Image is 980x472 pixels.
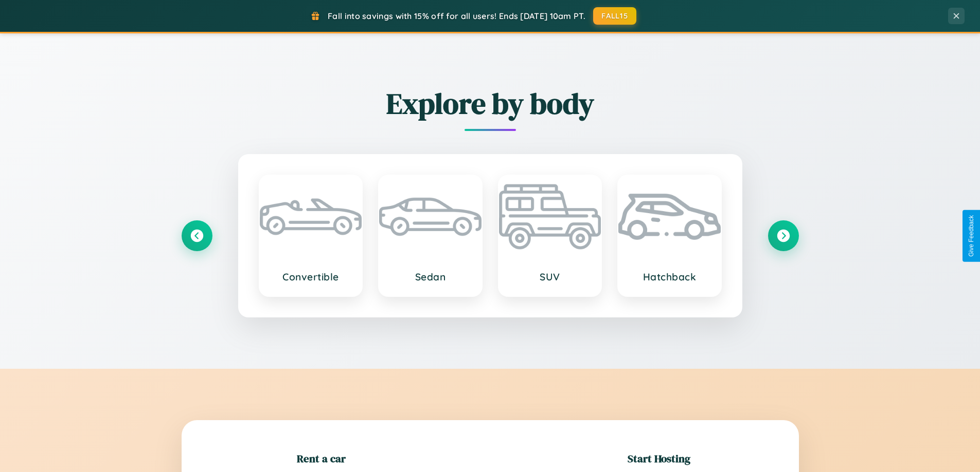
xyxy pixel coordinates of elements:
[509,271,591,283] h3: SUV
[182,84,799,123] h2: Explore by body
[629,271,710,283] h3: Hatchback
[628,451,690,466] h2: Start Hosting
[297,451,346,466] h2: Rent a car
[328,11,585,21] span: Fall into savings with 15% off for all users! Ends [DATE] 10am PT.
[270,271,352,283] h3: Convertible
[389,271,471,283] h3: Sedan
[968,215,975,257] div: Give Feedback
[593,7,636,25] button: FALL15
